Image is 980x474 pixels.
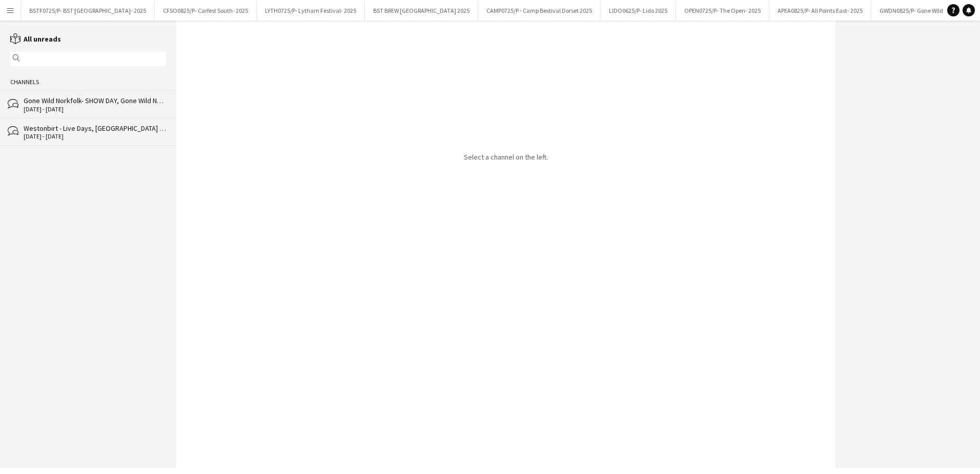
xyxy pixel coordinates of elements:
a: All unreads [10,34,61,44]
button: LIDO0625/P- Lido 2025 [601,1,676,21]
button: OPEN0725/P- The Open- 2025 [676,1,769,21]
button: CAMP0725/P - Camp Bestival Dorset 2025 [478,1,601,21]
button: CFSO0825/P- Carfest South- 2025 [155,1,257,21]
div: Westonbirt - Live Days, [GEOGRAPHIC_DATA] - Tech Live Days, [GEOGRAPHIC_DATA] - Bar Manager [24,124,166,133]
button: BST BREW [GEOGRAPHIC_DATA] 2025 [365,1,478,21]
div: [DATE] - [DATE] [24,133,166,140]
div: Gone Wild Norkfolk- SHOW DAY, Gone Wild Norkfolk- BUILD, Gone Wild Norfolk- STOCK SHOW DAY, Gone ... [24,96,166,105]
button: LYTH0725/P- Lytham Festival- 2025 [257,1,365,21]
div: [DATE] - [DATE] [24,106,166,113]
button: BSTF0725/P- BST [GEOGRAPHIC_DATA]- 2025 [21,1,155,21]
p: Select a channel on the left. [464,152,548,162]
button: APEA0825/P- All Points East- 2025 [769,1,871,21]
